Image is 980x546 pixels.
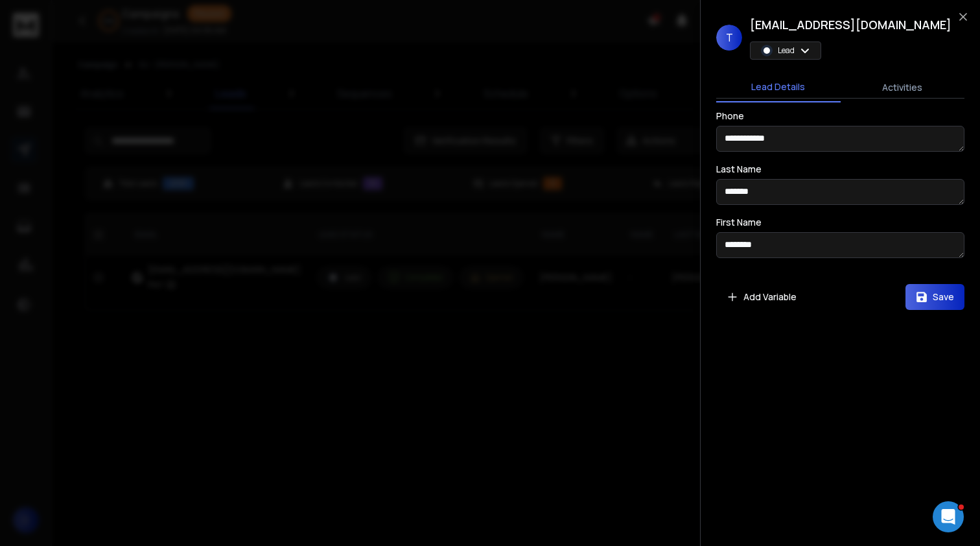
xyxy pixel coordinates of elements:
iframe: Intercom live chat [933,501,964,532]
label: Phone [716,112,744,121]
label: First Name [716,218,762,227]
h1: [EMAIL_ADDRESS][DOMAIN_NAME] [750,16,951,34]
label: Last Name [716,165,762,174]
span: T [716,25,742,51]
button: Activities [841,73,965,102]
button: Lead Details [716,73,841,102]
p: Lead [778,45,795,56]
button: Add Variable [716,284,807,310]
button: Save [905,284,964,310]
